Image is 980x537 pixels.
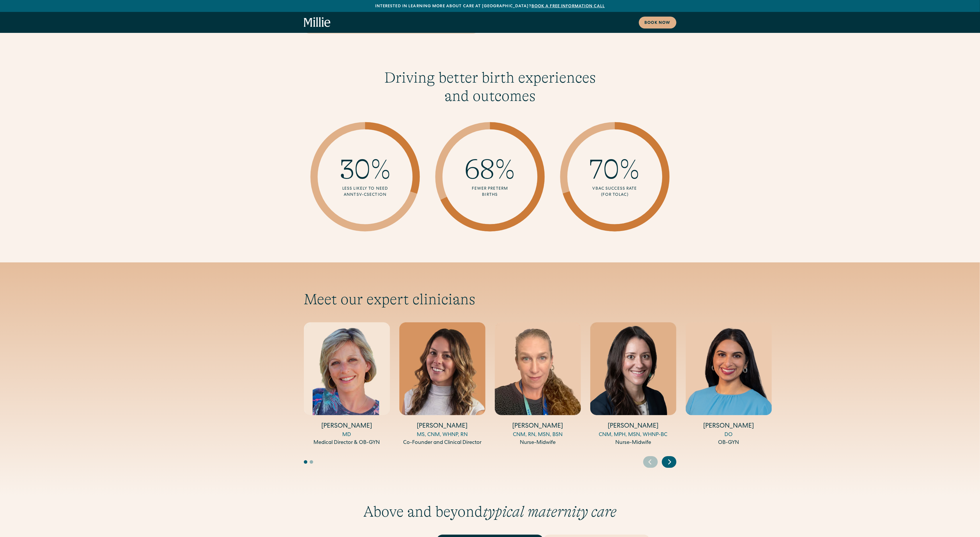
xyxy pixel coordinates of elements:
[639,17,676,29] a: Book now
[334,186,397,198] div: Less likely to need an Section
[399,422,485,431] h4: [PERSON_NAME]
[531,4,605,8] a: Book a free information call
[662,456,676,468] div: Next slide
[304,431,390,439] div: MD
[590,322,676,447] div: 4 / 5
[590,422,676,431] h4: [PERSON_NAME]
[304,290,676,308] h2: Meet our expert clinicians
[483,503,617,520] em: typical maternity care
[590,439,676,447] div: Nurse-Midwife
[399,431,485,439] div: MS, CNM, WHNP, RN
[304,17,331,28] a: home
[686,431,772,439] div: DO
[686,322,772,447] div: 5 / 5
[472,186,508,198] div: Fewer Preterm Births
[645,20,671,26] div: Book now
[399,439,485,447] div: Co-Founder and Clinical Director
[495,439,581,447] div: Nurse-Midwife
[304,503,676,521] h2: Above and beyond
[304,422,390,431] h4: [PERSON_NAME]
[378,69,602,105] h3: Driving better birth experiences and outcomes
[590,431,676,439] div: CNM, MPH, MSN, WHNP-BC
[304,322,390,447] div: 1 / 5
[399,322,485,447] div: 2 / 5
[495,422,581,431] h4: [PERSON_NAME]
[686,422,772,431] h4: [PERSON_NAME]
[304,439,390,447] div: Medical Director & OB-GYN
[465,154,515,185] span: 68%
[339,154,391,185] span: 30%
[495,322,581,447] div: 3 / 5
[304,460,307,464] button: Go to slide 1
[310,460,313,464] button: Go to slide 2
[350,193,367,197] span: NTSV-C
[643,456,658,468] div: Previous slide
[686,439,772,447] div: OB-GYN
[590,154,640,185] span: 70%
[495,431,581,439] div: CNM, RN, MSN, BSN
[589,186,640,198] div: VBAC success rate (for TOLAC)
